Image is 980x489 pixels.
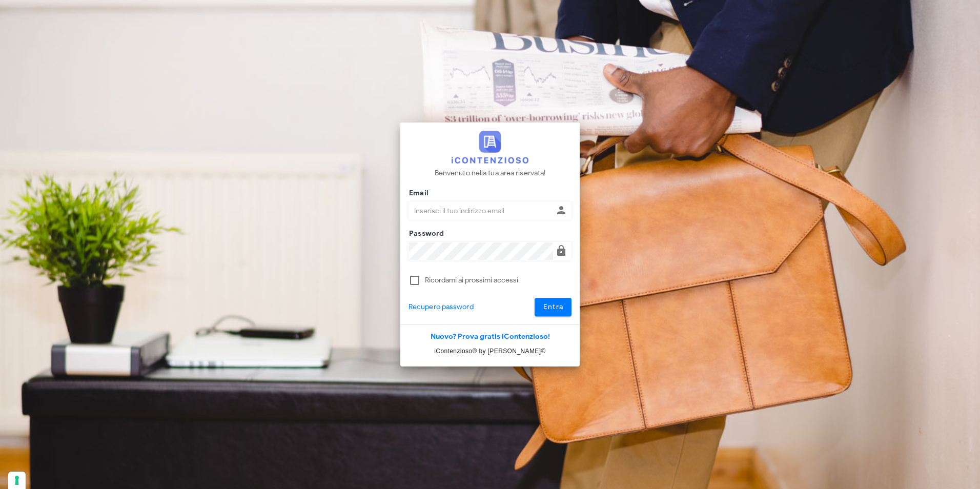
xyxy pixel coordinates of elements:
label: Password [406,229,444,239]
input: Inserisci il tuo indirizzo email [409,202,553,219]
button: Le tue preferenze relative al consenso per le tecnologie di tracciamento [8,472,26,489]
p: iContenzioso® by [PERSON_NAME]© [400,346,580,356]
a: Recupero password [409,301,474,313]
label: Ricordami ai prossimi accessi [425,275,571,286]
p: Benvenuto nella tua area riservata! [435,168,546,179]
label: Email [406,188,428,198]
span: Entra [543,302,564,311]
button: Entra [535,298,572,316]
a: Nuovo? Prova gratis iContenzioso! [431,332,550,341]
